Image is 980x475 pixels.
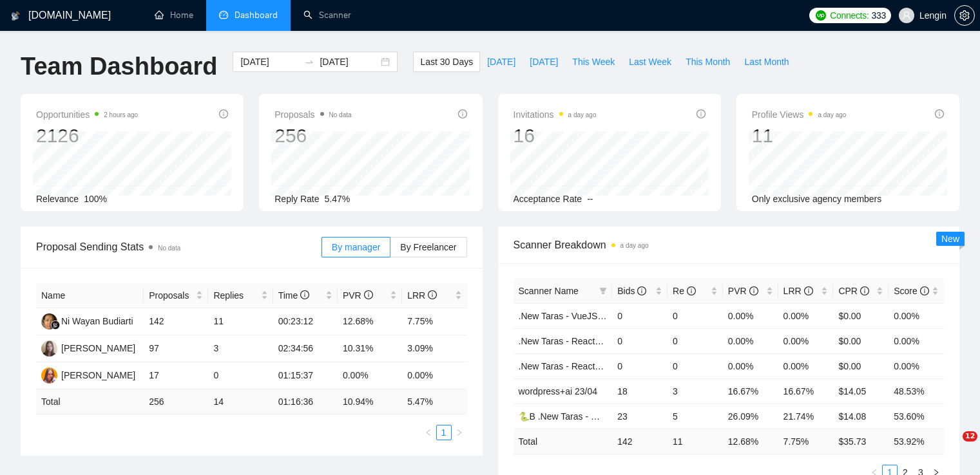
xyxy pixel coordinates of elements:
button: [DATE] [480,51,523,72]
span: Proposals [149,288,193,303]
span: New [941,234,959,244]
a: 🐍B .New Taras - Wordpress short 23/04 [519,411,682,422]
span: Score [894,286,928,296]
span: 12 [963,431,977,442]
td: 12.68% [338,308,402,335]
td: 0.00% [778,328,834,353]
span: No data [158,245,180,252]
span: setting [955,10,974,21]
div: 256 [274,124,351,148]
td: 23 [612,404,668,429]
span: user [902,11,911,20]
span: No data [329,111,352,118]
span: CPR [838,286,869,296]
td: 14 [208,389,273,414]
td: 97 [144,335,208,362]
td: 18 [612,378,668,404]
td: 0.00% [338,362,402,389]
iframe: Intercom live chat [936,431,967,462]
span: PVR [728,286,758,296]
td: 26.09% [723,404,778,429]
td: 7.75 % [778,429,834,454]
td: 5.47 % [402,389,466,414]
td: 53.92 % [889,429,944,454]
th: Name [36,283,144,308]
td: 142 [612,429,668,454]
img: gigradar-bm.png [51,321,60,330]
td: 0.00% [889,328,944,353]
span: Bids [617,286,646,296]
span: 333 [871,8,885,23]
span: info-circle [860,286,869,295]
td: 0.00% [778,303,834,328]
td: 142 [144,308,208,335]
td: 11 [208,308,273,335]
td: Total [36,389,144,414]
a: setting [954,10,975,21]
span: Acceptance Rate [514,194,582,204]
span: By Freelancer [400,242,456,252]
input: End date [320,55,378,69]
td: 0 [668,353,723,378]
span: filter [599,287,607,295]
button: Last Week [622,51,678,72]
a: NWNi Wayan Budiarti [41,315,133,326]
span: Last Month [744,55,789,69]
button: [DATE] [523,51,565,72]
td: 0 [612,353,668,378]
span: info-circle [219,109,228,118]
td: 21.74% [778,404,834,429]
td: Total [514,429,613,454]
span: Dashboard [235,10,278,21]
span: [DATE] [487,55,515,69]
span: Time [278,290,309,301]
td: 0 [668,328,723,353]
td: 7.75% [402,308,466,335]
div: [PERSON_NAME] [61,341,135,355]
div: [PERSON_NAME] [61,368,135,382]
a: searchScanner [303,10,351,21]
input: Start date [240,55,299,69]
span: swap-right [304,57,314,67]
td: 3.09% [402,335,466,362]
td: 17 [144,362,208,389]
td: 3 [668,378,723,404]
span: Re [673,286,696,296]
span: info-circle [935,109,944,118]
button: This Week [565,51,622,72]
span: Last Week [629,55,671,69]
span: Replies [213,288,258,303]
td: $0.00 [833,303,889,328]
span: Invitations [514,107,597,122]
li: Previous Page [421,425,436,440]
td: 02:34:56 [273,335,338,362]
li: 1 [436,425,452,440]
td: 10.31% [338,335,402,362]
td: $0.00 [833,328,889,353]
span: Scanner Breakdown [514,237,945,253]
time: a day ago [620,242,649,249]
span: Proposals [274,107,351,122]
span: filter [597,281,610,301]
a: SF[PERSON_NAME] [41,369,135,380]
span: Connects: [830,8,869,23]
a: wordpress+ai 23/04 [519,386,598,396]
span: By manager [332,242,380,252]
span: info-circle [920,286,929,295]
time: a day ago [818,111,846,118]
img: NW [41,313,57,330]
span: Relevance [36,194,79,204]
td: 0 [612,328,668,353]
span: info-circle [300,290,309,299]
time: 2 hours ago [104,111,138,118]
span: info-circle [637,286,646,295]
td: 0.00% [778,353,834,378]
span: Scanner Name [519,286,579,296]
a: .New Taras - VueJS/NuxtJS [519,311,629,321]
span: info-circle [428,290,437,299]
a: .New Taras - ReactJS with symbols [519,361,660,371]
th: Replies [208,283,273,308]
td: 0.00% [723,353,778,378]
span: This Month [686,55,730,69]
span: Reply Rate [274,194,319,204]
